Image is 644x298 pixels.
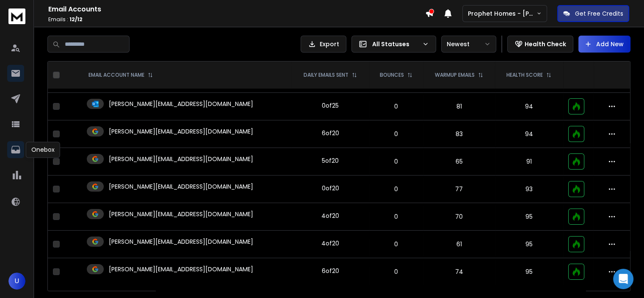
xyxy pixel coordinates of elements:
p: 0 [374,185,418,193]
div: 0 of 20 [321,184,339,192]
p: Prophet Homes - [PERSON_NAME] [468,9,536,18]
td: 91 [495,148,563,175]
p: HEALTH SCORE [506,72,543,78]
button: Get Free Credits [557,5,629,22]
td: 81 [423,93,495,120]
div: 6 of 20 [321,129,339,137]
p: Health Check [525,40,566,48]
p: [PERSON_NAME][EMAIL_ADDRESS][DOMAIN_NAME] [109,237,253,246]
div: Onebox [26,142,60,158]
div: Open Intercom Messenger [613,269,633,289]
button: Add New [578,36,630,53]
div: 0 of 25 [322,101,339,110]
button: Export [301,36,346,53]
td: 61 [423,231,495,258]
p: All Statuses [372,40,419,48]
p: [PERSON_NAME][EMAIL_ADDRESS][DOMAIN_NAME] [109,265,253,273]
td: 95 [495,231,563,258]
p: [PERSON_NAME][EMAIL_ADDRESS][DOMAIN_NAME] [109,100,253,108]
td: 94 [495,120,563,148]
button: U [8,273,25,290]
div: 4 of 20 [321,212,339,220]
td: 77 [423,175,495,203]
p: DAILY EMAILS SENT [304,72,348,78]
p: 0 [374,212,418,221]
p: [PERSON_NAME][EMAIL_ADDRESS][DOMAIN_NAME] [109,127,253,136]
td: 65 [423,148,495,175]
p: [PERSON_NAME][EMAIL_ADDRESS][DOMAIN_NAME] [109,182,253,191]
p: Get Free Credits [575,9,623,18]
span: 12 / 12 [69,16,83,23]
div: 5 of 20 [322,156,339,165]
h1: Email Accounts [48,4,425,14]
td: 83 [423,120,495,148]
p: 0 [374,102,418,111]
p: 0 [374,157,418,166]
p: WARMUP EMAILS [435,72,475,78]
p: 0 [374,240,418,248]
div: 4 of 20 [321,239,339,248]
button: Health Check [507,36,573,53]
div: EMAIL ACCOUNT NAME [88,72,153,78]
td: 70 [423,203,495,231]
td: 95 [495,203,563,231]
p: Emails : [48,16,425,23]
td: 93 [495,175,563,203]
p: BOUNCES [380,72,404,78]
td: 95 [495,258,563,286]
p: 0 [374,267,418,276]
div: 6 of 20 [321,267,339,275]
p: 0 [374,130,418,138]
td: 74 [423,258,495,286]
td: 94 [495,93,563,120]
p: [PERSON_NAME][EMAIL_ADDRESS][DOMAIN_NAME] [109,155,253,163]
button: Newest [441,36,496,53]
img: logo [8,8,25,24]
p: [PERSON_NAME][EMAIL_ADDRESS][DOMAIN_NAME] [109,210,253,218]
